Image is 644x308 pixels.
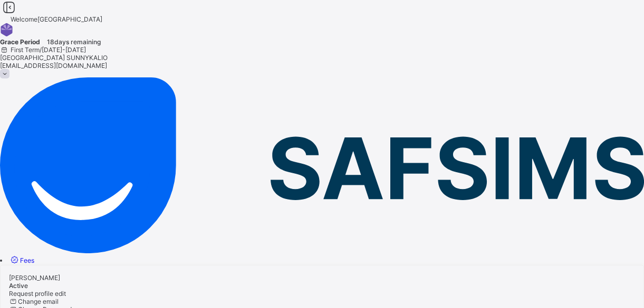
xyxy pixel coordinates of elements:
span: Welcome [GEOGRAPHIC_DATA] [11,15,102,23]
a: Fees [9,256,34,264]
span: Fees [20,256,34,264]
span: Active [9,282,28,290]
span: Change email [18,297,59,305]
span: 18 days remaining [47,38,101,46]
span: [PERSON_NAME] [9,274,60,282]
span: Request profile edit [9,290,66,297]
